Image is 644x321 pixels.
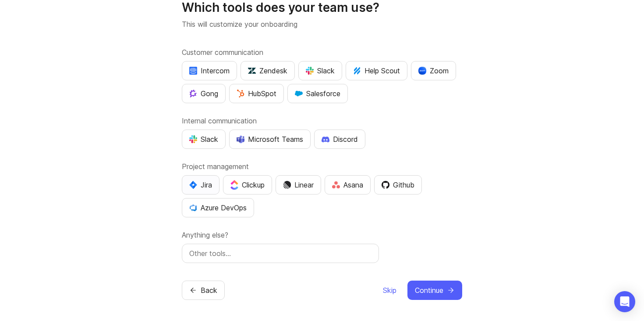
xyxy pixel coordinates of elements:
button: Asana [325,175,371,195]
button: Github [374,175,422,195]
button: Slack [298,61,342,80]
img: WIAAAAASUVORK5CYII= [189,135,197,143]
button: Microsoft Teams [229,130,311,149]
div: Microsoft Teams [237,134,303,144]
div: Discord [322,134,358,144]
button: Linear [276,175,321,195]
div: HubSpot [237,88,276,99]
div: Salesforce [295,88,340,99]
button: HubSpot [229,84,284,103]
p: This will customize your onboarding [182,19,462,29]
label: Customer communication [182,47,462,58]
div: Github [382,180,414,190]
img: +iLplPsjzba05dttzK064pds+5E5wZnCVbuGoLvBrYdmEPrXTzGo7zG60bLEREEjvOjaG9Saez5xsOEAbxBwOP6dkea84XY9O... [322,136,329,142]
img: svg+xml;base64,PHN2ZyB4bWxucz0iaHR0cDovL3d3dy53My5vcmcvMjAwMC9zdmciIHZpZXdCb3g9IjAgMCA0MC4zNDMgND... [189,181,197,189]
img: Rf5nOJ4Qh9Y9HAAAAAElFTkSuQmCC [332,181,340,189]
button: Back [182,281,225,300]
img: GKxMRLiRsgdWqxrdBeWfGK5kaZ2alx1WifDSa2kSTsK6wyJURKhUuPoQRYzjholVGzT2A2owx2gHwZoyZHHCYJ8YNOAZj3DSg... [295,90,303,97]
button: Intercom [182,61,237,80]
div: Open Intercom Messenger [614,291,635,312]
div: Intercom [189,65,230,76]
label: Project management [182,161,462,172]
button: Slack [182,130,226,149]
img: D0GypeOpROL5AAAAAElFTkSuQmCC [237,135,244,143]
button: Zoom [411,61,456,80]
div: Clickup [230,180,265,190]
div: Help Scout [353,65,400,76]
img: kV1LT1TqjqNHPtRK7+FoaplE1qRq1yqhg056Z8K5Oc6xxgIuf0oNQ9LelJqbcyPisAf0C9LDpX5UIuAAAAAElFTkSuQmCC [353,67,361,75]
label: Anything else? [182,230,462,240]
label: Internal communication [182,115,462,126]
button: Zendesk [241,61,295,80]
div: Gong [189,88,218,99]
button: Jira [182,175,219,195]
input: Other tools… [189,248,372,259]
button: Discord [314,130,365,149]
div: Asana [332,180,363,190]
button: Gong [182,84,226,103]
button: Clickup [223,175,272,195]
img: UniZRqrCPz6BHUWevMzgDJ1FW4xaGg2egd7Chm8uY0Al1hkDyjqDa8Lkk0kDEdqKkBok+T4wfoD0P0o6UMciQ8AAAAASUVORK... [248,67,256,75]
img: 0D3hMmx1Qy4j6AAAAAElFTkSuQmCC [382,181,389,189]
button: Help Scout [346,61,407,80]
img: qKnp5cUisfhcFQGr1t296B61Fm0WkUVwBZaiVE4uNRmEGBFetJMz8xGrgPHqF1mLDIG816Xx6Jz26AFmkmT0yuOpRCAR7zRpG... [189,90,197,97]
img: xLHbn3khTPgAAAABJRU5ErkJggg== [418,67,426,75]
span: Continue [415,285,443,296]
div: Slack [189,134,218,144]
img: G+3M5qq2es1si5SaumCnMN47tP1CvAZneIVX5dcx+oz+ZLhv4kfP9DwAAAABJRU5ErkJggg== [237,90,244,97]
div: Zendesk [248,65,287,76]
div: Zoom [418,65,449,76]
div: Azure DevOps [189,202,247,213]
img: YKcwp4sHBXAAAAAElFTkSuQmCC [189,204,197,212]
img: Dm50RERGQWO2Ei1WzHVviWZlaLVriU9uRN6E+tIr91ebaDbMKKPDpFbssSuEG21dcGXkrKsuOVPwCeFJSFAIOxgiKgL2sFHRe... [283,181,291,189]
img: WIAAAAASUVORK5CYII= [306,67,314,75]
img: j83v6vj1tgY2AAAAABJRU5ErkJggg== [230,180,238,189]
img: eRR1duPH6fQxdnSV9IruPjCimau6md0HxlPR81SIPROHX1VjYjAN9a41AAAAAElFTkSuQmCC [189,67,197,75]
button: Salesforce [287,84,348,103]
button: Azure DevOps [182,198,254,217]
span: Skip [383,285,396,296]
button: Continue [407,281,462,300]
div: Linear [283,180,314,190]
button: Skip [382,281,397,300]
div: Jira [189,180,212,190]
div: Slack [306,65,335,76]
span: Back [201,285,217,296]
